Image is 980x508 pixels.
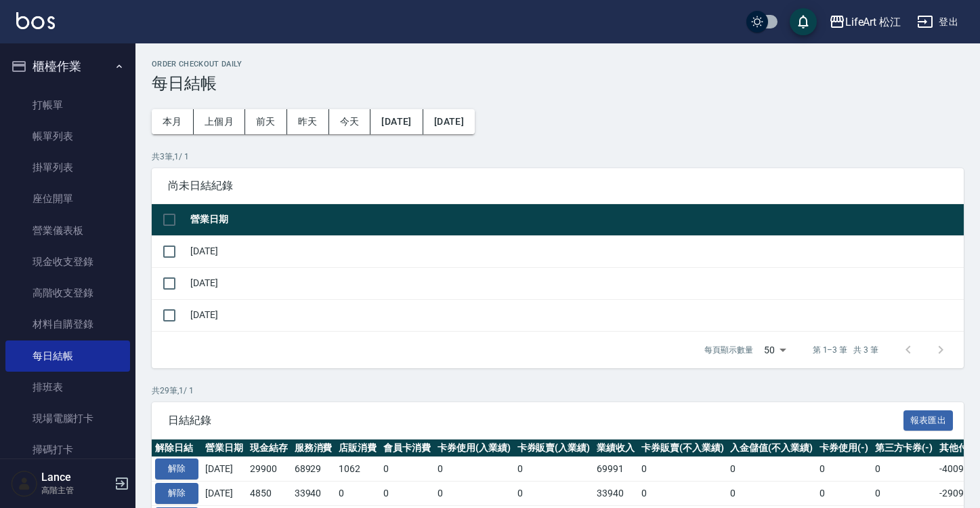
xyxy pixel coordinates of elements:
td: 0 [380,457,434,482]
th: 解除日結 [152,439,202,457]
button: 昨天 [287,109,329,134]
a: 座位開單 [5,183,130,214]
td: 0 [638,457,727,482]
p: 共 3 筆, 1 / 1 [152,151,964,163]
th: 服務消費 [291,439,336,457]
button: [DATE] [423,109,475,134]
p: 共 29 筆, 1 / 1 [152,385,964,397]
th: 卡券販賣(入業績) [514,439,594,457]
td: 0 [816,482,872,506]
a: 報表匯出 [903,413,954,426]
h3: 每日結帳 [152,74,964,93]
th: 入金儲值(不入業績) [727,439,816,457]
button: save [790,8,817,35]
span: 尚未日結紀錄 [168,179,947,193]
a: 每日結帳 [5,340,130,372]
td: [DATE] [187,235,964,267]
a: 掛單列表 [5,152,130,183]
img: Logo [16,12,55,29]
th: 營業日期 [202,439,247,457]
button: 本月 [152,109,194,134]
a: 排班表 [5,372,130,403]
th: 會員卡消費 [380,439,434,457]
th: 現金結存 [247,439,291,457]
a: 現金收支登錄 [5,246,130,277]
button: 前天 [245,109,287,134]
td: 0 [514,457,594,482]
td: 4850 [247,482,291,506]
td: 0 [872,457,937,482]
button: 解除 [155,483,198,504]
th: 卡券販賣(不入業績) [638,439,727,457]
a: 材料自購登錄 [5,309,130,340]
td: 69991 [593,457,638,482]
td: [DATE] [202,482,247,506]
button: 櫃檯作業 [5,49,130,84]
button: 報表匯出 [903,410,954,431]
span: 日結紀錄 [168,414,903,427]
h2: Order checkout daily [152,60,964,69]
td: [DATE] [202,457,247,482]
td: 0 [335,482,380,506]
td: 0 [872,482,937,506]
td: 0 [816,457,872,482]
td: [DATE] [187,299,964,331]
td: 0 [514,482,594,506]
td: 0 [434,457,514,482]
button: LifeArt 松江 [824,8,907,36]
p: 每頁顯示數量 [704,344,753,356]
td: 0 [727,457,816,482]
a: 現場電腦打卡 [5,403,130,434]
th: 營業日期 [187,204,964,236]
a: 打帳單 [5,90,130,121]
td: 0 [380,482,434,506]
th: 第三方卡券(-) [872,439,937,457]
button: [DATE] [370,109,423,134]
a: 掃碼打卡 [5,434,130,465]
td: 33940 [593,482,638,506]
div: LifeArt 松江 [845,14,901,31]
td: 0 [727,482,816,506]
button: 今天 [329,109,371,134]
button: 上個月 [194,109,245,134]
img: Person [11,470,38,497]
th: 店販消費 [335,439,380,457]
p: 第 1–3 筆 共 3 筆 [813,344,878,356]
p: 高階主管 [41,484,110,496]
button: 登出 [912,9,964,35]
th: 業績收入 [593,439,638,457]
h5: Lance [41,471,110,484]
th: 卡券使用(-) [816,439,872,457]
td: 0 [434,482,514,506]
a: 高階收支登錄 [5,277,130,309]
td: 33940 [291,482,336,506]
td: [DATE] [187,267,964,299]
th: 卡券使用(入業績) [434,439,514,457]
a: 帳單列表 [5,121,130,152]
td: 29900 [247,457,291,482]
button: 解除 [155,458,198,480]
a: 營業儀表板 [5,215,130,246]
td: 0 [638,482,727,506]
div: 50 [759,332,791,368]
td: 1062 [335,457,380,482]
td: 68929 [291,457,336,482]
